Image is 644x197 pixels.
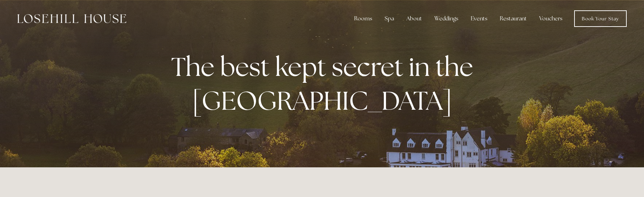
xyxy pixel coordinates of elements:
div: Restaurant [494,12,532,26]
a: Book Your Stay [574,10,627,27]
div: Rooms [349,12,378,26]
img: Losehill House [17,14,126,23]
div: About [401,12,427,26]
div: Events [465,12,493,26]
a: Vouchers [534,12,568,26]
strong: The best kept secret in the [GEOGRAPHIC_DATA] [171,50,479,117]
div: Spa [379,12,399,26]
div: Weddings [429,12,464,26]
